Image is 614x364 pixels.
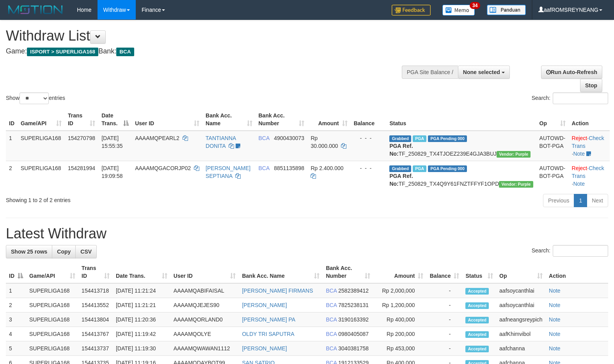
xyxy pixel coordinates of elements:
td: Rp 1,200,000 [373,298,426,313]
span: Vendor URL: https://trx4.1velocity.biz [497,151,531,158]
a: Note [549,302,561,308]
div: PGA Site Balance / [402,66,458,79]
a: OLDY TRI SAPUTRA [242,331,294,337]
td: 1 [6,131,18,161]
a: Previous [543,194,574,207]
td: [DATE] 11:21:24 [113,283,170,298]
td: TF_250829_TX4TJOEZ239E4GJA3BUJ [386,131,536,161]
td: AAAAMQOLYE [170,327,239,341]
span: Show 25 rows [11,249,47,255]
span: Accepted [465,288,489,295]
a: Next [587,194,608,207]
a: [PERSON_NAME] SEPTIANA [206,165,250,179]
h4: Game: Bank: [6,48,401,55]
span: Accepted [465,302,489,309]
span: 154281994 [68,165,95,171]
td: SUPERLIGA168 [26,341,78,356]
span: Copy [57,249,71,255]
span: Copy 0980405087 to clipboard [338,331,369,337]
span: BCA [326,302,337,308]
th: Status [386,108,536,131]
img: MOTION_logo.png [6,4,65,16]
th: ID [6,108,18,131]
th: Action [546,261,608,283]
th: Balance: activate to sort column ascending [426,261,462,283]
th: User ID: activate to sort column ascending [170,261,239,283]
span: [DATE] 15:55:35 [101,135,123,149]
span: Marked by aafmaleo [413,135,426,142]
span: Grabbed [389,165,411,172]
td: aafsoycanthlai [496,283,546,298]
td: [DATE] 11:20:36 [113,313,170,327]
td: · · [569,131,610,161]
td: 154413552 [78,298,113,313]
th: Trans ID: activate to sort column ascending [78,261,113,283]
span: Rp 30.000.000 [311,135,338,149]
td: AUTOWD-BOT-PGA [536,131,569,161]
span: Accepted [465,331,489,338]
img: Feedback.jpg [392,5,431,16]
a: TANTIANNA DONITA [206,135,236,149]
a: [PERSON_NAME] PA [242,316,295,323]
th: Trans ID: activate to sort column ascending [65,108,98,131]
a: 1 [574,194,587,207]
input: Search: [553,245,608,257]
span: PGA Pending [428,165,467,172]
h1: Latest Withdraw [6,226,608,241]
span: Copy 3190163392 to clipboard [338,316,369,323]
a: [PERSON_NAME] [242,302,287,308]
span: None selected [463,69,500,75]
td: 3 [6,313,26,327]
label: Search: [532,92,608,104]
span: BCA [326,345,337,352]
td: aafKhimvibol [496,327,546,341]
span: 34 [470,2,480,9]
a: CSV [75,245,97,258]
th: Bank Acc. Number: activate to sort column ascending [323,261,373,283]
span: Copy 7825238131 to clipboard [338,302,369,308]
a: [PERSON_NAME] [242,345,287,352]
td: Rp 400,000 [373,313,426,327]
td: AAAAMQORLAND0 [170,313,239,327]
th: Op: activate to sort column ascending [536,108,569,131]
a: Show 25 rows [6,245,52,258]
label: Search: [532,245,608,257]
a: Copy [52,245,76,258]
th: Date Trans.: activate to sort column ascending [113,261,170,283]
td: SUPERLIGA168 [18,161,65,191]
td: 154413737 [78,341,113,356]
span: Rp 2.400.000 [311,165,343,171]
span: CSV [80,249,92,255]
span: 154270798 [68,135,95,141]
td: Rp 2,000,000 [373,283,426,298]
a: Note [573,151,585,157]
a: Note [549,331,561,337]
td: [DATE] 11:19:30 [113,341,170,356]
span: Marked by aafnonsreyleab [413,165,426,172]
th: Date Trans.: activate to sort column descending [98,108,132,131]
td: Rp 200,000 [373,327,426,341]
span: Accepted [465,346,489,352]
th: Game/API: activate to sort column ascending [18,108,65,131]
a: Reject [572,135,587,141]
td: 4 [6,327,26,341]
span: PGA Pending [428,135,467,142]
th: ID: activate to sort column descending [6,261,26,283]
a: Stop [580,79,602,92]
td: Rp 453,000 [373,341,426,356]
td: SUPERLIGA168 [26,327,78,341]
img: Button%20Memo.svg [442,5,475,16]
td: 5 [6,341,26,356]
td: [DATE] 11:21:21 [113,298,170,313]
label: Show entries [6,92,65,104]
select: Showentries [20,92,49,104]
span: AAAAMQPEARL2 [135,135,179,141]
span: Copy 2582389412 to clipboard [338,288,369,294]
span: [DATE] 19:09:58 [101,165,123,179]
th: Action [569,108,610,131]
input: Search: [553,92,608,104]
a: Note [573,181,585,187]
td: aafchanna [496,341,546,356]
th: User ID: activate to sort column ascending [132,108,202,131]
td: SUPERLIGA168 [18,131,65,161]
